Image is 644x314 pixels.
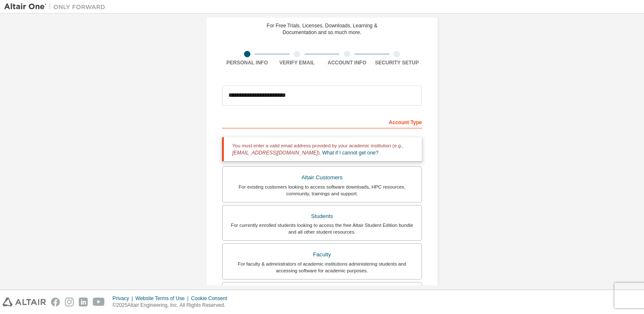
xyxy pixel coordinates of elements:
[228,172,416,184] div: Altair Customers
[272,59,322,66] div: Verify Email
[228,249,416,261] div: Faculty
[322,59,372,66] div: Account Info
[135,295,191,302] div: Website Terms of Use
[4,3,110,11] img: Altair One
[228,184,416,197] div: For existing customers looking to access software downloads, HPC resources, community, trainings ...
[93,298,105,306] img: youtube.svg
[79,298,88,306] img: linkedin.svg
[65,298,74,306] img: instagram.svg
[191,295,232,302] div: Cookie Consent
[222,115,422,128] div: Account Type
[222,137,422,161] div: You must enter a valid email address provided by your academic institution (e.g., ).
[228,222,416,235] div: For currently enrolled students looking to access the free Altair Student Edition bundle and all ...
[267,22,378,36] div: For Free Trials, Licenses, Downloads, Learning & Documentation and so much more.
[113,295,135,302] div: Privacy
[113,302,232,309] p: © 2025 Altair Engineering, Inc. All Rights Reserved.
[232,150,318,156] span: [EMAIL_ADDRESS][DOMAIN_NAME]
[51,298,60,306] img: facebook.svg
[3,298,46,306] img: altair_logo.svg
[228,261,416,274] div: For faculty & administrators of academic institutions administering students and accessing softwa...
[228,210,416,222] div: Students
[222,59,272,66] div: Personal Info
[322,150,378,156] a: What if I cannot get one?
[372,59,422,66] div: Security Setup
